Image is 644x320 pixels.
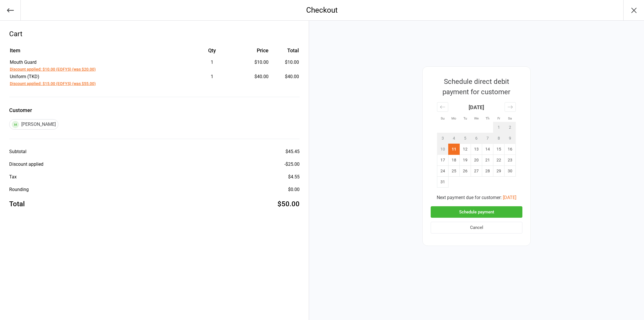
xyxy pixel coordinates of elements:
button: [DATE] [503,194,516,201]
td: Saturday, August 16, 2025 [505,144,516,155]
div: $50.00 [277,199,300,209]
td: Sunday, August 24, 2025 [437,165,448,176]
td: Tuesday, August 12, 2025 [460,144,471,155]
div: Tax [9,174,17,180]
td: Monday, August 18, 2025 [448,155,460,165]
strong: [DATE] [469,104,484,110]
div: Schedule direct debit payment for customer [431,76,522,97]
div: - $25.00 [284,161,300,168]
td: Wednesday, August 27, 2025 [471,165,482,176]
td: $10.00 [271,59,299,73]
small: We [474,116,479,120]
th: Total [271,47,299,58]
td: Sunday, August 31, 2025 [437,176,448,187]
td: Not available. Monday, August 4, 2025 [448,133,460,144]
td: Wednesday, August 20, 2025 [471,155,482,165]
small: Tu [463,116,467,120]
div: $0.00 [288,186,300,193]
span: Mouth Guard [10,59,37,65]
button: Schedule payment [431,206,522,218]
small: Mo [451,116,456,120]
td: Not available. Sunday, August 10, 2025 [437,144,448,155]
td: Thursday, August 28, 2025 [482,165,493,176]
div: Total [9,199,25,209]
td: Thursday, August 14, 2025 [482,144,493,155]
div: $40.00 [239,73,269,80]
td: Not available. Saturday, August 2, 2025 [505,122,516,133]
div: Subtotal [9,148,26,155]
div: $4.55 [288,174,300,180]
td: Tuesday, August 26, 2025 [460,165,471,176]
td: Friday, August 22, 2025 [493,155,505,165]
button: Discount applied: $10.00 (EOFYS) (was $20.00) [10,66,96,72]
td: Not available. Thursday, August 7, 2025 [482,133,493,144]
small: Su [441,116,444,120]
small: Fr [497,116,500,120]
div: $10.00 [239,59,269,66]
td: Wednesday, August 13, 2025 [471,144,482,155]
small: Th [486,116,489,120]
td: Friday, August 15, 2025 [493,144,505,155]
td: Sunday, August 17, 2025 [437,155,448,165]
div: Calendar [431,97,522,194]
label: Customer [9,106,300,114]
td: Saturday, August 23, 2025 [505,155,516,165]
div: [PERSON_NAME] [9,119,58,130]
td: Not available. Friday, August 1, 2025 [493,122,505,133]
button: Discount applied: $15.00 (EOFYS) (was $55.00) [10,81,96,87]
div: 1 [186,59,238,66]
td: Not available. Saturday, August 9, 2025 [505,133,516,144]
th: Item [10,47,185,58]
div: Cart [9,29,300,39]
div: Move forward to switch to the next month. [505,102,516,112]
div: 1 [186,73,238,80]
td: Thursday, August 21, 2025 [482,155,493,165]
small: Sa [508,116,512,120]
div: Next payment due for customer: [431,194,522,201]
td: Friday, August 29, 2025 [493,165,505,176]
td: $40.00 [271,73,299,87]
td: Not available. Sunday, August 3, 2025 [437,133,448,144]
td: Monday, August 25, 2025 [448,165,460,176]
td: Not available. Friday, August 8, 2025 [493,133,505,144]
button: Cancel [431,222,522,234]
div: $45.45 [285,148,300,155]
td: Not available. Wednesday, August 6, 2025 [471,133,482,144]
td: Saturday, August 30, 2025 [505,165,516,176]
td: Not available. Tuesday, August 5, 2025 [460,133,471,144]
th: Qty [186,47,238,58]
td: Tuesday, August 19, 2025 [460,155,471,165]
div: Discount applied [9,161,43,168]
div: Rounding [9,186,29,193]
span: Uniform (TKD) [10,74,39,79]
div: Price [239,47,269,54]
div: Move backward to switch to the previous month. [437,102,448,112]
td: Selected. Monday, August 11, 2025 [448,144,460,155]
